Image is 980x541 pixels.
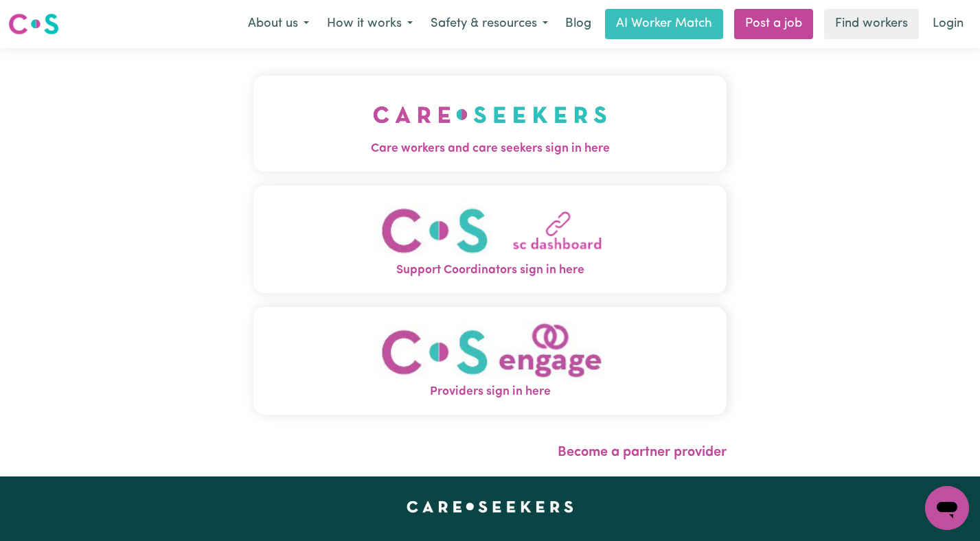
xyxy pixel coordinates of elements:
[239,10,318,38] button: About us
[605,9,723,39] a: AI Worker Match
[8,8,59,40] a: Careseekers logo
[318,10,422,38] button: How it works
[253,383,727,401] span: Providers sign in here
[558,446,727,459] a: Become a partner provider
[407,501,573,512] a: Careseekers home page
[253,262,727,279] span: Support Coordinators sign in here
[253,185,727,293] button: Support Coordinators sign in here
[8,12,59,36] img: Careseekers logo
[253,140,727,158] span: Care workers and care seekers sign in here
[734,9,813,39] a: Post a job
[253,307,727,415] button: Providers sign in here
[925,486,969,530] iframe: Button to launch messaging window
[924,9,972,39] a: Login
[253,76,727,172] button: Care workers and care seekers sign in here
[824,9,919,39] a: Find workers
[557,9,600,39] a: Blog
[422,10,557,38] button: Safety & resources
